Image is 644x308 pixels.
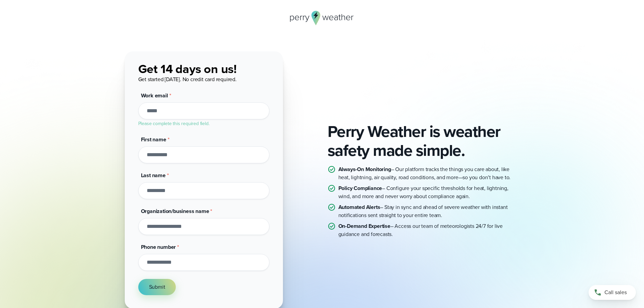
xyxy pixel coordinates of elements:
p: – Configure your specific thresholds for heat, lightning, wind, and more and never worry about co... [338,184,520,200]
p: – Access our team of meteorologists 24/7 for live guidance and forecasts. [338,222,520,238]
strong: Always-On Monitoring [338,165,391,173]
strong: Policy Compliance [338,184,382,192]
h2: Perry Weather is weather safety made simple. [328,122,520,160]
span: Organization/business name [141,207,209,215]
p: – Our platform tracks the things you care about, like heat, lightning, air quality, road conditio... [338,165,520,182]
span: Work email [141,92,168,99]
button: Submit [138,279,176,295]
p: – Stay in sync and ahead of severe weather with instant notifications sent straight to your entir... [338,203,520,219]
strong: On-Demand Expertise [338,222,390,230]
strong: Automated Alerts [338,203,380,211]
span: Get 14 days on us! [138,60,237,78]
span: Submit [149,283,165,291]
label: Please complete this required field. [138,120,210,127]
span: Get started [DATE]. No credit card required. [138,75,237,83]
span: First name [141,136,166,143]
span: Last name [141,171,166,179]
span: Call sales [604,288,627,297]
span: Phone number [141,243,176,251]
a: Call sales [589,285,636,300]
